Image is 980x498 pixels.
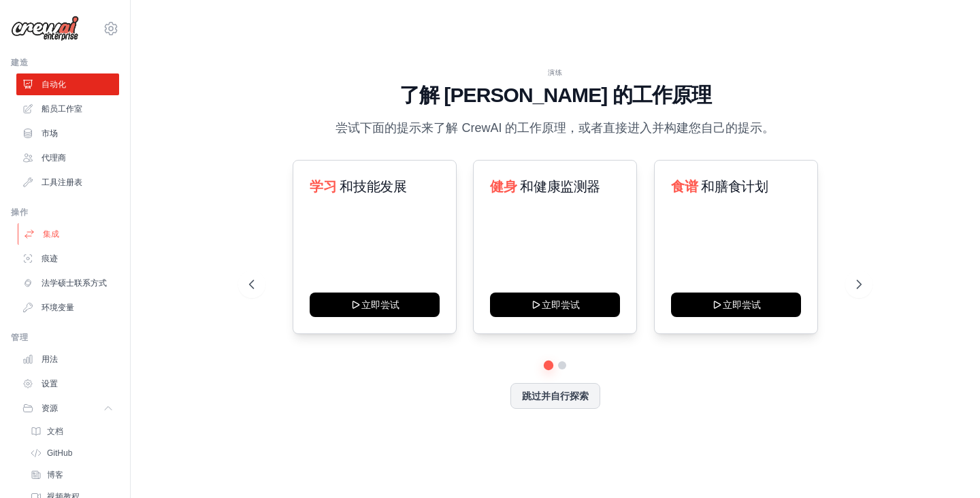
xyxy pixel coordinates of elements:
font: 自动化 [42,80,66,89]
font: 博客 [47,470,63,480]
font: 食谱 [671,179,698,194]
font: 船员工作室 [42,104,82,114]
a: 船员工作室 [16,98,119,120]
font: 痕迹 [42,254,58,263]
font: 和技能发展 [340,179,407,194]
font: 工具注册表 [42,178,82,187]
font: 用法 [42,354,58,364]
a: 工具注册表 [16,171,119,193]
iframe: 聊天小部件 [912,433,980,498]
button: 跳过并自行探索 [510,383,600,409]
a: 自动化 [16,73,119,95]
font: 了解 [PERSON_NAME] 的工作原理 [399,84,712,106]
button: 立即尝试 [671,293,801,317]
font: 健身 [490,179,517,194]
font: 立即尝试 [722,299,760,310]
font: 管理 [11,333,28,342]
font: 文档 [47,427,63,436]
font: 集成 [43,229,59,239]
font: 市场 [42,129,58,138]
button: 立即尝试 [310,293,440,317]
font: 资源 [42,403,58,413]
a: 法学硕士联系方式 [16,272,119,294]
a: 代理商 [16,147,119,169]
a: 市场 [16,122,119,144]
font: 立即尝试 [361,299,399,310]
font: 法学硕士联系方式 [42,278,107,288]
font: 学习 [310,179,336,194]
a: 用法 [16,348,119,370]
button: 立即尝试 [490,293,620,317]
a: 环境变量 [16,297,119,318]
font: 操作 [11,207,28,217]
button: 资源 [16,397,119,419]
a: 博客 [24,465,119,484]
a: 设置 [16,373,119,395]
font: 代理商 [42,153,66,163]
font: GitHub [47,448,72,458]
font: 和膳食计划 [701,179,768,194]
font: 建造 [11,58,28,67]
img: 标识 [11,16,79,41]
font: 尝试下面的提示来了解 CrewAI 的工作原理，或者直接进入并构建您自己的提示。 [336,121,774,135]
font: 跳过并自行探索 [522,391,589,401]
font: 立即尝试 [542,299,580,310]
a: GitHub [24,444,119,463]
a: 集成 [18,223,120,245]
font: 设置 [42,379,58,388]
a: 痕迹 [16,248,119,269]
div: 聊天小组件 [912,433,980,498]
a: 文档 [24,422,119,441]
font: 和健康监测器 [521,179,601,194]
font: 演练 [548,69,563,76]
font: 环境变量 [42,303,74,312]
